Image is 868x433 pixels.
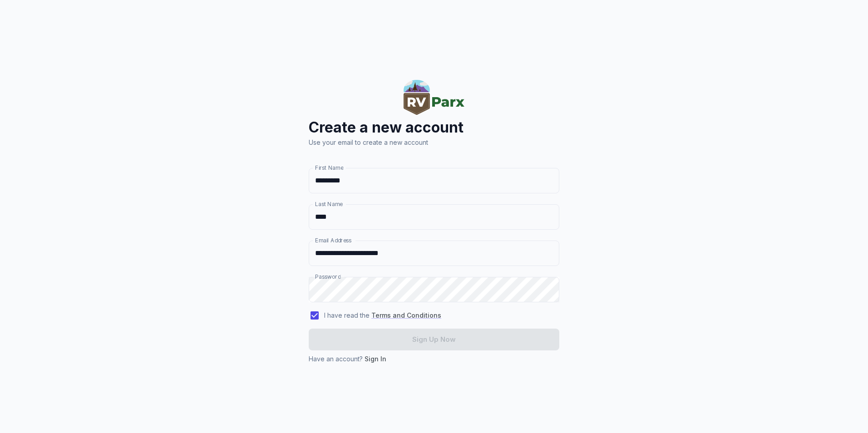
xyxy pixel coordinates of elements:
[309,138,559,148] p: Use your email to create a new account
[315,200,343,208] label: Last Name
[404,108,464,117] a: RVParx Owner Portal
[309,118,559,138] h4: Create a new account
[404,80,464,115] img: RVParx Owner Portal
[315,164,343,172] label: First Name
[315,236,351,244] label: Email Address
[315,273,340,280] label: Password
[365,355,386,363] a: Sign In
[309,354,559,364] p: Have an account?
[324,310,441,320] p: I have read the
[371,311,441,319] a: Terms and Conditions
